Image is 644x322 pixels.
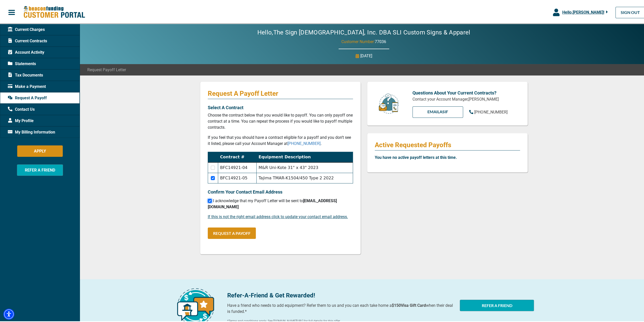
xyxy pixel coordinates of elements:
[8,37,47,43] span: Current Contracts
[218,161,256,172] td: BFC14921-04
[8,128,55,134] span: My Billing Information
[375,38,386,43] span: 77036
[227,301,454,314] p: Have a friend who needs to add equipment? Refer them to us and you can each take home a when thei...
[8,83,46,89] span: Make a Payment
[8,71,43,77] span: Tax Documents
[208,134,353,146] p: If you feel that you should have a contract eligible for a payoff and you don’t see it listed, pl...
[208,213,348,218] a: If this is not the right email address click to update your contact email address.
[17,163,63,175] button: REFER A FRIEND
[23,5,85,18] img: Beacon Funding Customer Portal Logo
[460,299,534,310] button: REFER A FRIEND
[218,172,256,182] td: BFC14921-05
[8,26,45,32] span: Current Charges
[360,52,372,58] p: [DATE]
[208,226,256,238] button: REQUEST A PAYOFF
[375,154,457,159] b: You have no active payoff letters at this time.
[256,172,353,182] td: Tajima TMAR-K1504/450 Type 2 2022
[377,92,400,113] img: customer-service.png
[375,140,520,148] p: Active Requested Payoffs
[469,108,507,114] a: [PHONE_NUMBER]
[242,28,485,35] h2: Hello, The Sign [DEMOGRAPHIC_DATA], Inc. DBA SLI Custom Signs & Apparel
[8,48,44,54] span: Account Activity
[562,9,604,14] span: Hello, [PERSON_NAME] !
[8,60,36,66] span: Statements
[8,94,47,100] span: Request A Payoff
[256,161,353,172] td: M&R Uni-Kote 31" x 43" 2023
[341,38,375,43] span: Customer Number:
[17,144,63,156] button: APPLY
[218,151,256,162] th: Contract #
[392,302,426,307] b: $150 Visa Gift Card
[227,290,454,299] p: Refer-A-Friend & Get Rewarded!
[8,105,35,111] span: Contact Us
[287,140,321,145] a: [PHONE_NUMBER]
[412,105,463,117] a: EMAILAsif
[256,151,353,162] th: Equipment Description
[412,88,520,95] p: Questions About Your Current Contracts?
[208,197,337,208] span: I acknowledge that my Payoff Letter will be sent to
[208,111,353,129] p: Choose the contract below that you would like to payoff. You can only payoff one contract at a ti...
[3,308,14,319] div: Accessibility Menu
[8,117,34,123] span: My Profile
[208,103,353,110] p: Select A Contract
[87,66,126,72] span: Request Payoff Letter
[474,109,507,113] span: [PHONE_NUMBER]
[208,187,353,194] p: Confirm Your Contact Email Address
[412,95,520,101] p: Contact your Account Manager, [PERSON_NAME]
[208,88,353,97] p: Request A Payoff Letter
